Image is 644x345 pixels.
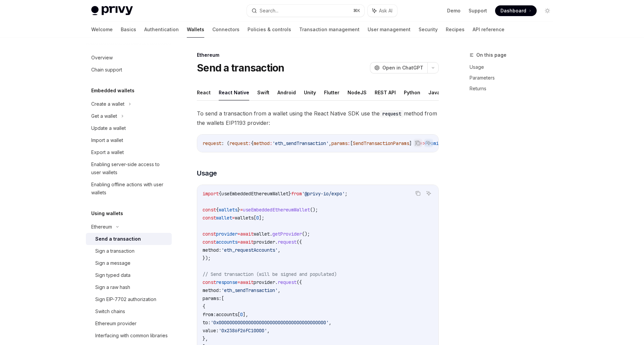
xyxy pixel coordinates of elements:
span: Open in ChatGPT [382,64,423,71]
button: Swift [257,85,269,100]
span: '@privy-io/expo' [302,191,345,197]
span: ] }) [409,140,420,146]
div: Import a wallet [91,136,123,144]
span: : [347,140,350,146]
button: NodeJS [347,85,367,100]
span: [ [254,215,256,221]
span: request [278,239,297,245]
span: const [203,239,216,245]
span: wallets [235,215,254,221]
span: } [288,191,291,197]
a: Update a wallet [86,122,172,134]
button: Java [428,85,440,100]
a: Usage [470,62,558,72]
span: To send a transaction from a wallet using the React Native SDK use the method from the wallets EI... [197,109,439,128]
div: Sign typed data [95,271,130,279]
a: Enabling offline actions with user wallets [86,179,172,199]
span: provider [216,231,237,237]
span: SendTransactionParams [353,140,409,146]
div: Overview [91,54,113,62]
span: '0x0000000000000000000000000000000000000000' [211,319,329,326]
button: Ask AI [368,5,397,17]
span: 'eth_requestAccounts' [221,247,278,253]
a: Sign typed data [86,269,172,281]
a: Welcome [91,21,113,38]
span: const [203,207,216,213]
div: Enabling server-side access to user wallets [91,160,168,177]
span: method: [203,287,221,293]
div: Search... [260,7,278,15]
a: Enabling server-side access to user wallets [86,158,172,179]
span: wallets [219,207,237,213]
div: Sign a message [95,259,130,267]
a: Sign a raw hash [86,281,172,293]
h1: Send a transaction [197,62,284,74]
span: response [216,279,237,285]
span: , [267,328,270,334]
span: }, [203,336,208,342]
span: await [240,239,254,245]
div: Update a wallet [91,124,126,132]
a: Authentication [144,21,179,38]
span: . [275,239,278,245]
span: Ask AI [379,7,392,14]
span: . [275,279,278,285]
div: Send a transaction [95,235,141,243]
span: const [203,279,216,285]
img: light logo [91,6,133,15]
div: Sign a raw hash [95,283,130,291]
span: Usage [197,168,217,178]
span: await [240,279,254,285]
a: Policies & controls [248,21,291,38]
span: '0x2386F26FC10000' [219,328,267,334]
button: Toggle dark mode [542,5,553,16]
button: Search...⌘K [247,5,364,17]
span: = [237,239,240,245]
span: 0 [240,311,243,317]
span: ; [345,191,347,197]
a: Interfacing with common libraries [86,330,172,342]
span: params [331,140,347,146]
div: Get a wallet [91,112,117,120]
h5: Embedded wallets [91,87,135,95]
span: [ [237,311,240,317]
span: from [291,191,302,197]
button: Android [277,85,296,100]
span: from: [203,311,216,317]
span: useEmbeddedEthereumWallet [243,207,310,213]
button: Copy the contents from the code block [414,139,422,147]
span: Promise [425,140,444,146]
span: method [254,140,270,146]
div: Interfacing with common libraries [95,332,168,340]
a: Demo [447,7,461,14]
a: Switch chains [86,305,172,317]
span: { [219,191,221,197]
button: Open in ChatGPT [370,62,427,73]
span: 'eth_sendTransaction' [221,287,278,293]
span: wallet [254,231,270,237]
span: = [240,207,243,213]
button: React [197,85,211,100]
div: Ethereum [197,52,439,58]
button: Flutter [324,85,339,100]
span: => [420,140,425,146]
span: useEmbeddedEthereumWallet [221,191,288,197]
span: (); [302,231,310,237]
span: Dashboard [500,7,526,14]
span: , [329,319,331,326]
a: API reference [473,21,504,38]
a: Returns [470,83,558,94]
code: request [380,110,404,117]
span: (); [310,207,318,213]
span: value: [203,328,219,334]
span: 'eth_sendTransaction' [272,140,329,146]
span: provider [254,279,275,285]
span: = [237,231,240,237]
div: Ethereum [91,223,112,231]
span: ({ [297,239,302,245]
span: ], [243,311,248,317]
div: Export a wallet [91,148,124,156]
span: } [237,207,240,213]
a: User management [368,21,411,38]
a: Export a wallet [86,146,172,158]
